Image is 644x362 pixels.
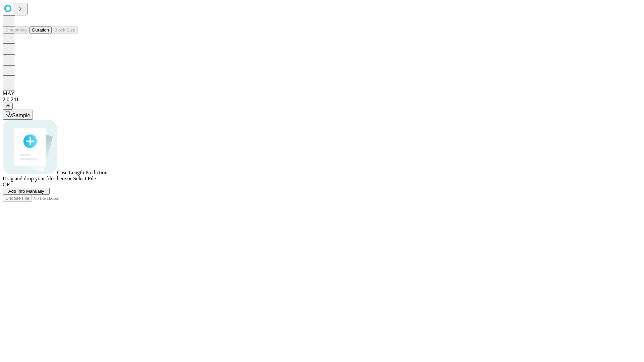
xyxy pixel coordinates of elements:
[73,176,96,181] span: Select File
[57,170,107,175] span: Case Length Prediction
[3,182,10,187] span: OR
[3,188,50,195] button: Add Info Manually
[3,26,30,34] button: Smoothing
[30,26,52,34] button: Duration
[3,97,641,103] div: 2.0.241
[12,113,30,118] span: Sample
[3,90,641,97] div: MAY
[3,103,13,110] button: @
[5,104,10,109] span: @
[3,110,33,120] button: Sample
[8,189,44,194] span: Add Info Manually
[3,176,72,181] span: Drag and drop your files here or
[52,26,78,34] button: Block Size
